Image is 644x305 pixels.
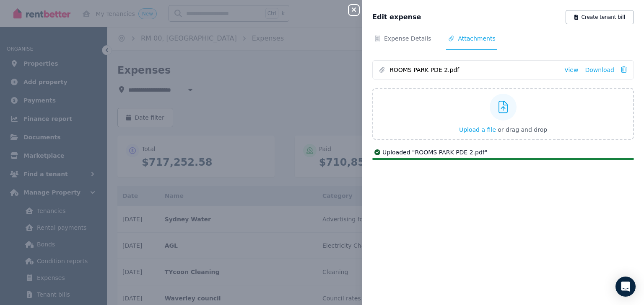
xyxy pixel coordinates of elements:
[372,12,421,22] span: Edit expense
[564,66,578,74] a: View
[390,66,558,74] span: ROOMS PARK PDE 2.pdf
[372,148,634,156] div: Uploaded " ROOMS PARK PDE 2.pdf "
[459,126,496,133] span: Upload a file
[459,126,547,134] button: Upload a file or drag and drop
[458,34,495,43] span: Attachments
[384,34,431,43] span: Expense Details
[566,10,634,24] button: Create tenant bill
[372,34,634,50] nav: Tabs
[615,277,636,297] div: Open Intercom Messenger
[498,126,547,133] span: or drag and drop
[585,66,614,74] a: Download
